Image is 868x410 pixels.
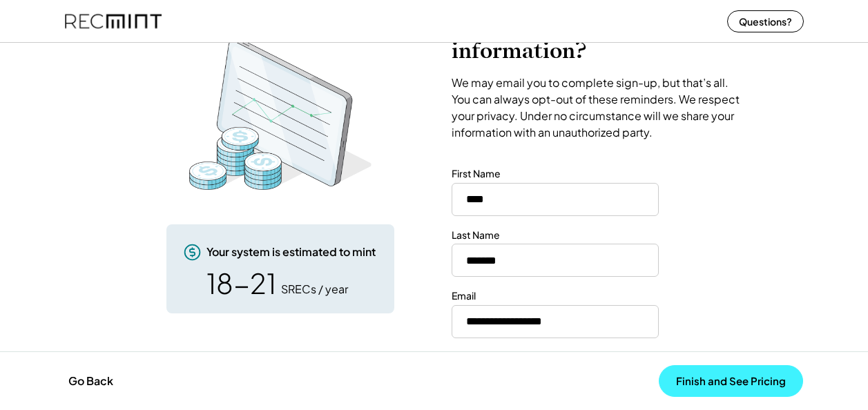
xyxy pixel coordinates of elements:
div: First Name [452,167,501,181]
div: 18-21 [206,269,276,297]
button: Questions? [727,10,804,32]
div: Email [452,289,476,303]
div: We may email you to complete sign-up, but that’s all. You can always opt-out of these reminders. ... [452,75,745,141]
div: Your system is estimated to mint [206,244,376,260]
h2: What's your contact information? [452,10,745,64]
button: Finish and See Pricing [659,365,803,397]
img: RecMintArtboard%203%20copy%204.png [170,31,391,197]
img: recmint-logotype%403x%20%281%29.jpeg [65,3,162,39]
button: Go Back [64,366,117,396]
div: SRECs / year [281,282,348,297]
div: Last Name [452,228,500,242]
